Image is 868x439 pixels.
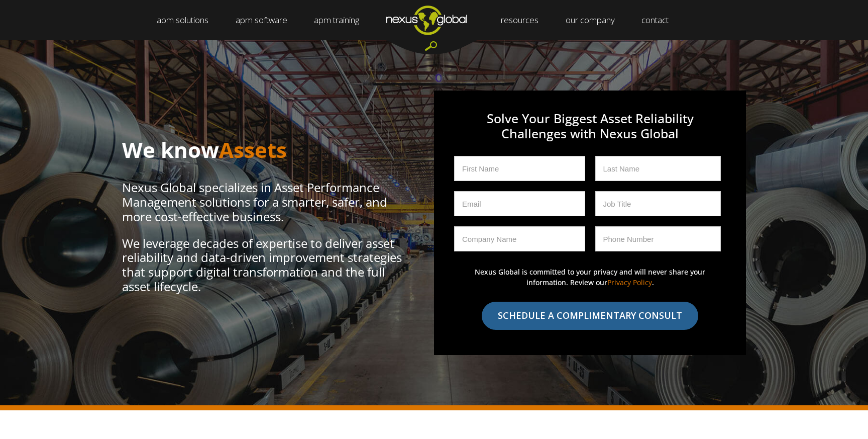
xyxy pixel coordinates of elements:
[595,156,721,181] input: Last Name
[475,267,706,288] p: Nexus Global is committed to your privacy and will never share your information. Review our .
[607,278,652,287] a: Privacy Policy
[122,236,404,294] p: We leverage decades of expertise to deliver asset reliability and data-driven improvement strateg...
[454,226,585,251] input: Company Name
[595,191,721,216] input: Job Title
[122,139,404,160] h1: We know
[122,181,404,224] p: Nexus Global specializes in Asset Performance Management solutions for a smarter, safer, and more...
[219,135,287,164] span: Assets
[482,302,698,330] input: SCHEDULE A COMPLIMENTARY CONSULT
[454,191,585,216] input: Email
[454,156,585,181] input: First Name
[465,111,716,156] h3: Solve Your Biggest Asset Reliability Challenges with Nexus Global
[595,226,721,251] input: Phone Number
